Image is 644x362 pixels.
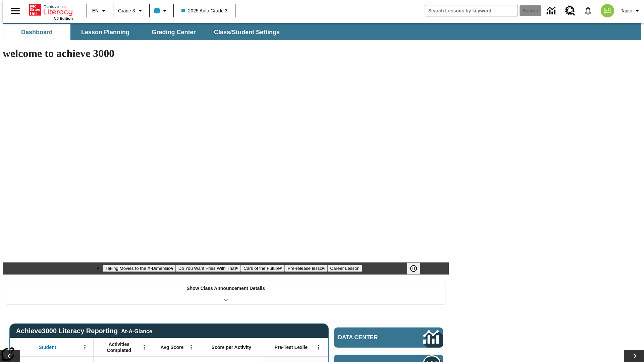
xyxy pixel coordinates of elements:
div: Pause [407,262,427,275]
span: Data Center [338,334,401,341]
div: Show Class Announcement Details [6,281,445,304]
button: Open Menu [80,342,90,352]
span: Pre-Test Lexile [275,344,308,350]
button: Open side menu [5,1,25,21]
span: Student [39,344,56,350]
div: SubNavbar [3,23,641,40]
button: Open Menu [314,342,324,352]
button: Class color is light blue. Change class color [152,5,171,17]
button: Slide 4 Pre-release lesson [285,265,327,272]
a: Resource Center, Will open in new tab [561,2,579,20]
button: Open Menu [139,342,149,352]
p: Show Class Announcement Details [186,285,265,292]
h1: welcome to achieve 3000 [3,47,449,60]
input: search field [425,5,518,16]
button: Dashboard [3,24,70,40]
span: 2025 Auto Grade 3 [181,7,228,14]
div: Home [29,2,73,20]
button: Slide 5 Career Lesson [327,265,362,272]
button: Pause [407,262,420,275]
button: Language: EN, Select a language [89,5,111,17]
button: Slide 2 Do You Want Fries With That? [176,265,241,272]
span: Avg Score [160,344,183,350]
button: Grade: Grade 3, Select a grade [115,5,147,17]
span: Activities Completed [97,341,141,353]
a: Data Center [334,327,443,348]
div: At-A-Glance [121,327,152,335]
button: Slide 1 Taking Movies to the X-Dimension [103,265,176,272]
a: Data Center [543,2,561,20]
span: Score per Activity [212,344,252,350]
span: NJ Edition [54,16,73,20]
button: Lesson carousel, Next [624,350,644,362]
button: Grading Center [140,24,207,40]
img: avatar image [601,4,614,17]
a: Home [29,3,73,16]
span: Grade 3 [118,7,135,14]
button: Profile/Settings [618,5,644,17]
button: Class/Student Settings [209,24,285,40]
button: Slide 3 Cars of the Future? [241,265,285,272]
button: Lesson Planning [72,24,139,40]
a: Notifications [579,2,597,19]
div: SubNavbar [3,24,286,40]
button: Select a new avatar [597,2,618,19]
span: Tauto [621,7,632,14]
button: Open Menu [186,342,196,352]
span: Achieve3000 Literacy Reporting [16,327,152,335]
span: EN [92,7,99,14]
